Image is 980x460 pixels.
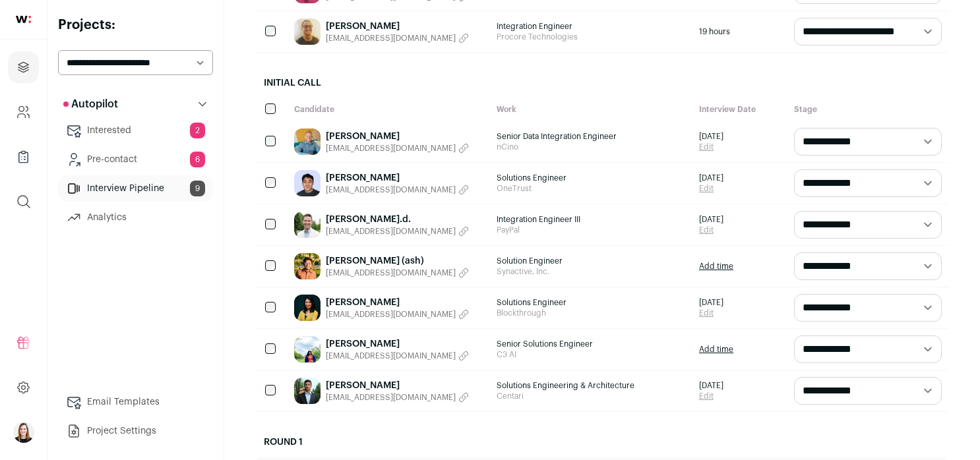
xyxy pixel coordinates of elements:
[326,392,456,403] span: [EMAIL_ADDRESS][DOMAIN_NAME]
[326,171,469,185] a: [PERSON_NAME]
[699,344,733,355] a: Add time
[326,185,469,195] button: [EMAIL_ADDRESS][DOMAIN_NAME]
[497,21,686,32] span: Integration Engineer
[497,308,686,318] span: Blockthrough
[326,226,456,237] span: [EMAIL_ADDRESS][DOMAIN_NAME]
[699,391,723,401] a: Edit
[294,212,321,238] img: 5b7c76b5eaae29888650cc1e4ca384c55226eed63238f9888b3f013c16fd873b.jpg
[326,296,469,309] a: [PERSON_NAME]
[326,143,456,154] span: [EMAIL_ADDRESS][DOMAIN_NAME]
[497,297,686,308] span: Solutions Engineer
[699,380,723,391] span: [DATE]
[13,422,34,443] button: Open dropdown
[326,392,469,403] button: [EMAIL_ADDRESS][DOMAIN_NAME]
[190,123,205,138] span: 2
[497,391,686,401] span: Centari
[699,131,723,142] span: [DATE]
[294,378,321,404] img: 74c7d687d5b099965b3827569583adbc21676af5f8f2863c1a25ee4921a2fca6
[497,214,686,225] span: Integration Engineer III
[497,32,686,42] span: Procore Technologies
[294,129,321,155] img: ced1278dddefa922ecff93db7d5e5311c6b9005605606b1544cef551e5d9d77e.jpg
[326,20,469,33] a: [PERSON_NAME]
[288,98,490,121] div: Candidate
[497,266,686,277] span: Synactive, Inc.
[256,428,948,457] h2: Round 1
[326,351,469,361] button: [EMAIL_ADDRESS][DOMAIN_NAME]
[58,16,213,34] h2: Projects:
[326,213,469,226] a: [PERSON_NAME].d.
[497,225,686,235] span: PayPal
[8,141,39,173] a: Company Lists
[497,183,686,194] span: OneTrust
[294,170,321,196] img: a448deb929c79329e9ba713f33a8bcec200c85b0e32fc64e1bfd586427c9ea2b.jpg
[8,96,39,128] a: Company and ATS Settings
[326,309,456,320] span: [EMAIL_ADDRESS][DOMAIN_NAME]
[190,181,205,196] span: 9
[497,380,686,391] span: Solutions Engineering & Architecture
[692,11,787,52] div: 19 hours
[8,51,39,83] a: Projects
[497,131,686,142] span: Senior Data Integration Engineer
[326,268,469,278] button: [EMAIL_ADDRESS][DOMAIN_NAME]
[490,98,692,121] div: Work
[326,254,469,268] a: [PERSON_NAME] (ash)
[699,261,733,272] a: Add time
[256,69,948,98] h2: Initial Call
[294,253,321,279] img: 7353a5d27697bceac4d420b4f9112fa0ffd16f837d4e9989a58cf5eaf217ea79
[58,204,213,231] a: Analytics
[699,173,723,183] span: [DATE]
[326,33,469,43] button: [EMAIL_ADDRESS][DOMAIN_NAME]
[699,225,723,235] a: Edit
[692,98,787,121] div: Interview Date
[497,349,686,360] span: C3 AI
[699,297,723,308] span: [DATE]
[326,268,456,278] span: [EMAIL_ADDRESS][DOMAIN_NAME]
[58,117,213,144] a: Interested2
[58,91,213,117] button: Autopilot
[497,173,686,183] span: Solutions Engineer
[58,146,213,173] a: Pre-contact6
[326,185,456,195] span: [EMAIL_ADDRESS][DOMAIN_NAME]
[326,33,456,43] span: [EMAIL_ADDRESS][DOMAIN_NAME]
[699,183,723,194] a: Edit
[58,175,213,202] a: Interview Pipeline9
[787,98,948,121] div: Stage
[13,422,34,443] img: 15272052-medium_jpg
[294,18,321,45] img: 735024880d5b624644084d297a63896b170b538182ac9044d09bd0b71521bc0b.jpg
[294,336,321,362] img: fb7cd0761919851751429eeaa73dd1ad6ad2d25f89495c9476cec0bc0af3bb0c.jpg
[326,379,469,392] a: [PERSON_NAME]
[63,96,118,112] p: Autopilot
[190,152,205,167] span: 6
[58,418,213,444] a: Project Settings
[699,214,723,225] span: [DATE]
[294,295,321,321] img: 61ad9b8a83da594b11170bece4943a0d54d6e8a3dc25850a63182a657b688f23.jpg
[497,256,686,266] span: Solution Engineer
[326,130,469,143] a: [PERSON_NAME]
[326,143,469,154] button: [EMAIL_ADDRESS][DOMAIN_NAME]
[326,351,456,361] span: [EMAIL_ADDRESS][DOMAIN_NAME]
[699,142,723,152] a: Edit
[58,389,213,415] a: Email Templates
[497,142,686,152] span: nCino
[699,308,723,318] a: Edit
[326,226,469,237] button: [EMAIL_ADDRESS][DOMAIN_NAME]
[326,309,469,320] button: [EMAIL_ADDRESS][DOMAIN_NAME]
[497,339,686,349] span: Senior Solutions Engineer
[326,337,469,351] a: [PERSON_NAME]
[16,16,31,23] img: wellfound-shorthand-0d5821cbd27db2630d0214b213865d53afaa358527fdda9d0ea32b1df1b89c2c.svg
